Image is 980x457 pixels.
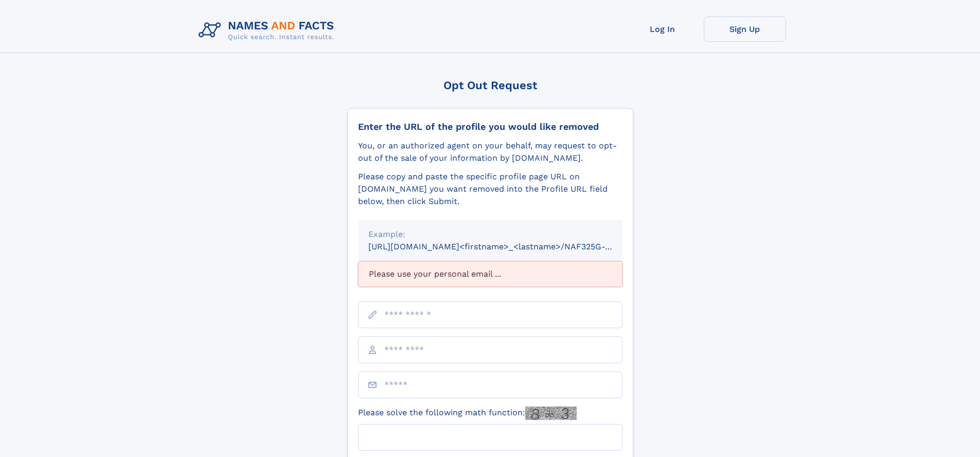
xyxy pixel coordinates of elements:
div: Opt Out Request [347,79,633,92]
div: Enter the URL of the profile you would like removed [358,121,622,132]
small: [URL][DOMAIN_NAME]<firstname>_<lastname>/NAF325G-xxxxxxxx [368,242,642,251]
a: Log In [621,16,704,42]
div: Please copy and paste the specific profile page URL on [DOMAIN_NAME] you want removed into the Pr... [358,171,622,208]
img: Logo Names and Facts [194,16,343,44]
div: Please use your personal email ... [358,261,622,287]
a: Sign Up [704,16,786,42]
div: You, or an authorized agent on your behalf, may request to opt-out of the sale of your informatio... [358,140,622,164]
label: Please solve the following math function: [358,407,577,420]
div: Example: [368,228,612,241]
